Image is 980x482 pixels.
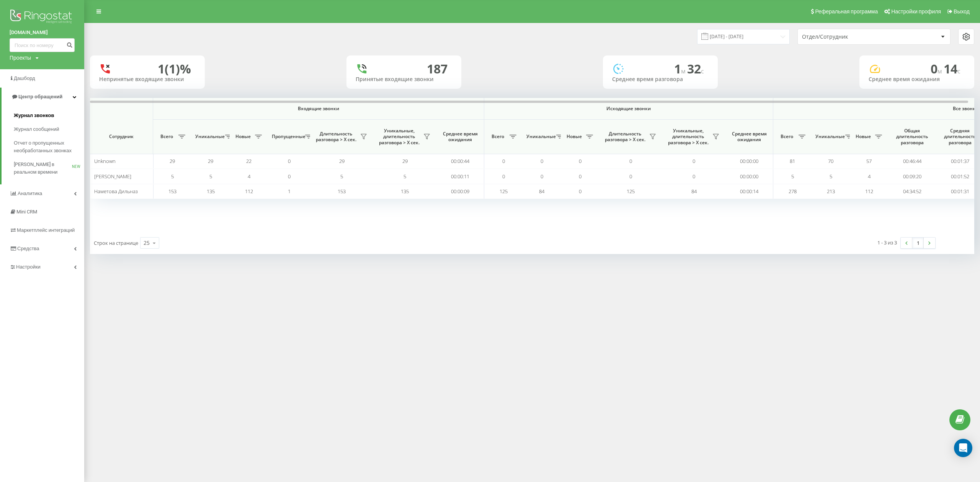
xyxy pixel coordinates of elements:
[891,8,941,15] span: Настройки профиля
[14,112,54,119] span: Журнал звонков
[725,154,773,169] td: 00:00:00
[627,188,635,195] span: 125
[144,239,150,247] div: 25
[10,38,75,52] input: Поиск по номеру
[789,188,797,195] span: 278
[170,158,175,164] span: 29
[674,60,687,77] span: 1
[579,188,581,195] span: 0
[96,134,146,140] span: Сотрудник
[791,173,794,180] span: 5
[888,154,936,169] td: 00:46:44
[526,134,554,140] span: Уникальные
[541,158,543,164] span: 0
[629,158,632,164] span: 0
[888,169,936,184] td: 00:09:20
[541,173,543,180] span: 0
[17,246,39,251] span: Средства
[209,173,212,180] span: 5
[815,134,843,140] span: Уникальные
[629,173,632,180] span: 0
[171,173,174,180] span: 5
[579,173,581,180] span: 0
[17,227,75,233] span: Маркетплейс интеграций
[157,134,176,140] span: Всего
[340,173,343,180] span: 5
[94,188,138,195] span: Наметова Дильназ
[931,60,944,77] span: 0
[777,134,796,140] span: Всего
[99,76,196,83] div: Непринятые входящие звонки
[869,76,965,83] div: Среднее время ожидания
[954,8,970,15] span: Выход
[14,139,80,155] span: Отчет о пропущенных необработанных звонках
[790,158,795,164] span: 81
[912,238,924,248] a: 1
[94,158,116,164] span: Unknown
[500,188,508,195] span: 125
[158,62,191,76] div: 1 (1)%
[693,173,695,180] span: 0
[666,128,710,146] span: Уникальные, длительность разговора > Х сек.
[436,184,484,199] td: 00:00:09
[868,173,871,180] span: 4
[18,191,42,196] span: Аналитика
[942,128,978,146] span: Средняя длительность разговора
[14,122,84,136] a: Журнал сообщений
[356,76,452,83] div: Принятые входящие звонки
[168,188,176,195] span: 153
[245,188,253,195] span: 112
[681,67,687,75] span: м
[10,29,75,36] a: [DOMAIN_NAME]
[14,161,72,176] span: [PERSON_NAME] в реальном времени
[14,75,35,81] span: Дашборд
[339,158,345,164] span: 29
[427,62,448,76] div: 187
[10,54,31,62] div: Проекты
[691,188,697,195] span: 84
[272,134,303,140] span: Пропущенные
[314,131,358,143] span: Длительность разговора > Х сек.
[14,125,59,133] span: Журнал сообщений
[502,106,755,112] span: Исходящие звонки
[830,173,832,180] span: 5
[603,131,647,143] span: Длительность разговора > Х сек.
[502,173,505,180] span: 0
[725,169,773,184] td: 00:00:00
[828,158,833,164] span: 70
[815,8,878,15] span: Реферальная программа
[865,188,873,195] span: 112
[14,158,84,179] a: [PERSON_NAME] в реальном времениNEW
[288,173,291,180] span: 0
[402,158,408,164] span: 29
[579,158,581,164] span: 0
[888,184,936,199] td: 04:34:52
[701,67,704,75] span: c
[2,88,84,106] a: Центр обращений
[14,109,84,122] a: Журнал звонков
[954,439,972,457] div: Open Intercom Messenger
[377,128,421,146] span: Уникальные, длительность разговора > Х сек.
[938,67,944,75] span: м
[436,169,484,184] td: 00:00:11
[693,158,695,164] span: 0
[488,134,507,140] span: Всего
[173,106,464,112] span: Входящие звонки
[539,188,544,195] span: 84
[854,134,873,140] span: Новые
[14,136,84,158] a: Отчет о пропущенных необработанных звонках
[288,188,291,195] span: 1
[565,134,584,140] span: Новые
[802,34,893,40] div: Отдел/Сотрудник
[877,239,897,246] div: 1 - 3 из 3
[403,173,406,180] span: 5
[94,173,131,180] span: [PERSON_NAME]
[288,158,291,164] span: 0
[957,67,960,75] span: c
[442,131,478,143] span: Среднее время ожидания
[338,188,346,195] span: 153
[944,60,960,77] span: 14
[436,154,484,169] td: 00:00:44
[207,188,215,195] span: 135
[894,128,930,146] span: Общая длительность разговора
